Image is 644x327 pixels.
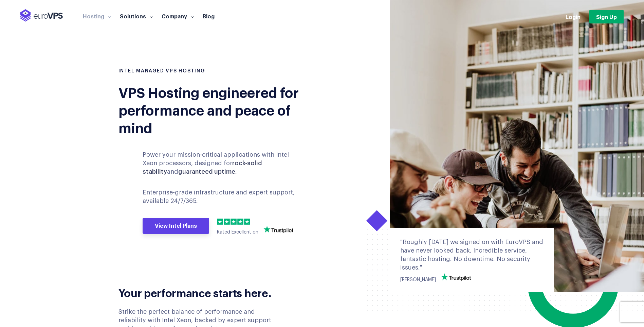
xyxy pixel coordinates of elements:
img: EuroVPS [20,9,63,22]
a: Login [566,13,581,20]
img: 5 [244,219,250,225]
b: rock-solid stability [143,160,262,175]
a: View Intel Plans [143,218,209,234]
h1: INTEL MANAGED VPS HOSTING [118,68,317,75]
img: 3 [231,219,237,225]
b: guaranteed uptime [178,169,235,175]
span: Rated Excellent on [217,230,258,235]
a: Solutions [115,13,157,19]
div: "Roughly [DATE] we signed on with EuroVPS and have never looked back. Incredible service, fantast... [400,238,544,272]
img: 2 [224,219,230,225]
img: 1 [217,219,223,225]
span: [PERSON_NAME] [400,277,436,282]
a: Blog [198,13,219,19]
div: VPS Hosting engineered for performance and peace of mind [118,83,317,136]
a: Sign Up [589,10,624,23]
a: Hosting [78,13,115,19]
img: 4 [237,219,243,225]
a: Company [157,13,198,19]
h2: Your performance starts here. [118,286,282,299]
p: Power your mission-critical applications with Intel Xeon processors, designed for and . [143,151,303,176]
p: Enterprise-grade infrastructure and expert support, available 24/7/365. [143,188,303,205]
